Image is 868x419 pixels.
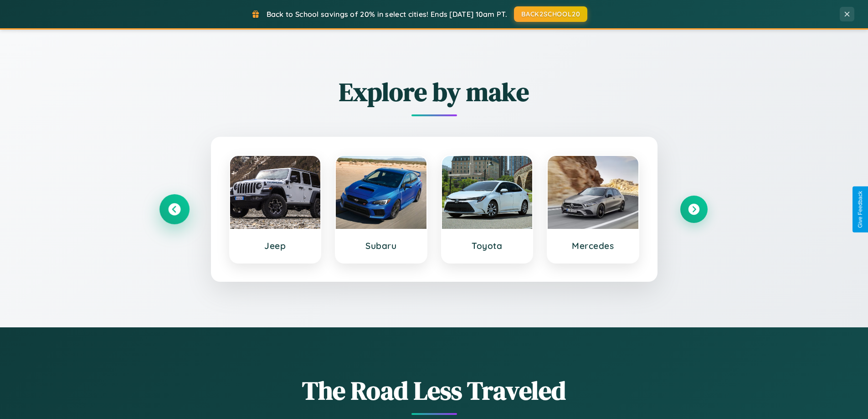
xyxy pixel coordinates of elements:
[345,240,417,251] h3: Subaru
[557,240,629,251] h3: Mercedes
[267,10,507,19] span: Back to School savings of 20% in select cities! Ends [DATE] 10am PT.
[857,191,863,228] div: Give Feedback
[451,240,524,251] h3: Toyota
[161,373,708,408] h1: The Road Less Traveled
[514,6,587,22] button: BACK2SCHOOL20
[161,74,708,109] h2: Explore by make
[239,240,312,251] h3: Jeep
